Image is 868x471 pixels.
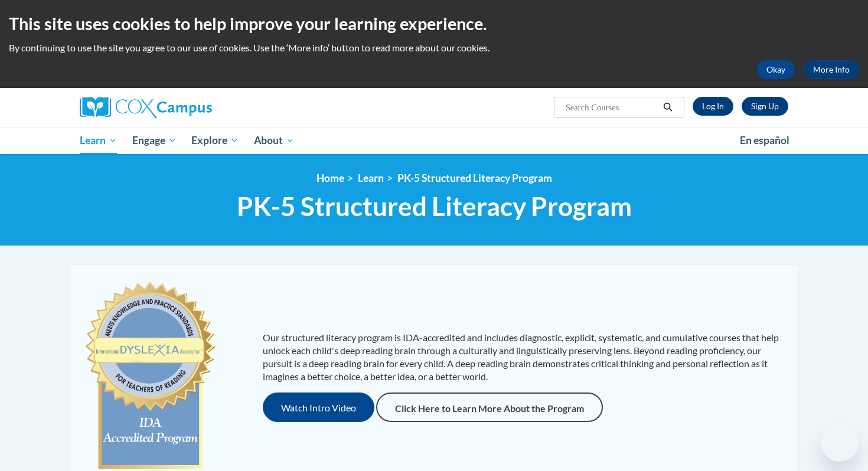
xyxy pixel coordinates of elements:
[237,191,632,222] span: PK-5 Structured Literacy Program
[80,97,212,118] img: Cox Campus
[125,127,184,154] a: Engage
[358,172,384,184] a: Learn
[740,134,789,146] span: En español
[80,97,304,118] a: Cox Campus
[80,133,117,148] span: Learn
[246,127,302,154] a: About
[191,133,239,148] span: Explore
[254,133,294,148] span: About
[376,392,603,422] a: Click Here to Learn More About the Program
[821,424,859,462] iframe: Button to launch messaging window
[263,331,785,383] p: Our structured literacy program is IDA-accredited and includes diagnostic, explicit, systematic, ...
[693,97,733,116] a: Log In
[659,100,677,115] button: Search
[397,172,552,184] a: PK-5 Structured Literacy Program
[757,60,795,79] button: Okay
[184,127,246,154] a: Explore
[804,60,859,79] a: More Info
[72,127,125,154] a: Learn
[9,12,859,35] h2: This site uses cookies to help improve your learning experience.
[132,133,177,148] span: Engage
[62,127,806,154] div: Main menu
[742,97,788,116] a: Register
[316,172,344,184] a: Home
[263,392,374,422] button: Watch Intro Video
[564,100,659,115] input: Search Courses
[732,128,797,153] a: En español
[9,41,859,54] p: By continuing to use the site you agree to our use of cookies. Use the ‘More info’ button to read...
